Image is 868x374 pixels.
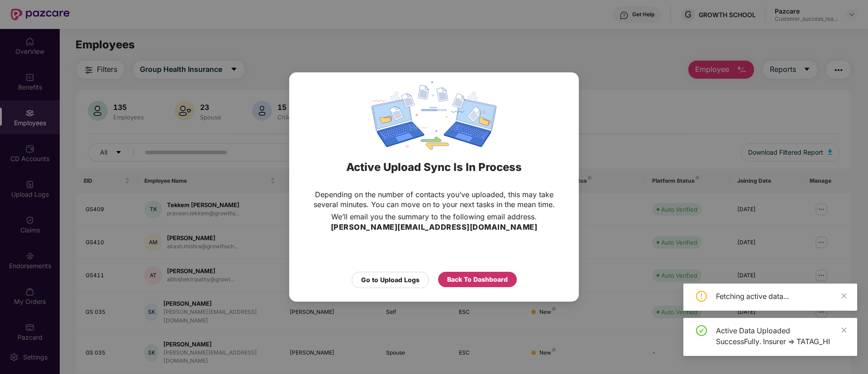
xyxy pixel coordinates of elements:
[716,291,846,302] div: Fetching active data...
[372,81,496,150] img: svg+xml;base64,PHN2ZyBpZD0iRGF0YV9zeW5jaW5nIiB4bWxucz0iaHR0cDovL3d3dy53My5vcmcvMjAwMC9zdmciIHdpZH...
[447,275,508,284] div: Back To Dashboard
[331,212,537,222] p: We’ll email you the summary to the following email address.
[841,293,847,299] span: close
[307,189,561,209] p: Depending on the number of contacts you’ve uploaded, this may take several minutes. You can move ...
[331,222,538,233] h3: [PERSON_NAME][EMAIL_ADDRESS][DOMAIN_NAME]
[696,291,707,302] span: exclamation-circle
[696,325,707,336] span: check-circle
[300,150,568,185] div: Active Upload Sync Is In Process
[841,327,847,333] span: close
[361,275,420,285] div: Go to Upload Logs
[716,325,846,347] div: Active Data Uploaded SuccessFully. Insurer => TATAG_HI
